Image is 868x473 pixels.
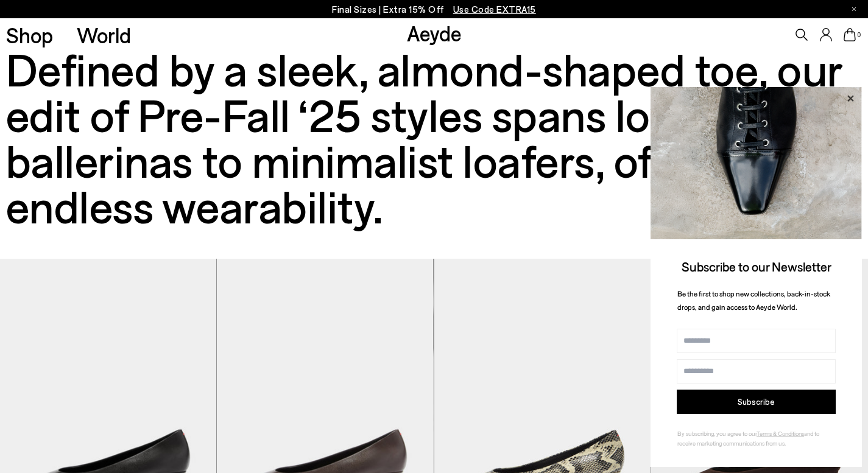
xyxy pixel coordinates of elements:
[6,46,862,228] h3: Defined by a sleek, almond-shaped toe, our edit of Pre-Fall ‘25 styles spans low-cut ballerinas t...
[677,289,830,312] span: Be the first to shop new collections, back-in-stock drops, and gain access to Aeyde World.
[407,20,462,46] a: Aeyde
[77,24,131,46] a: World
[677,430,757,437] span: By subscribing, you agree to our
[332,2,536,17] p: Final Sizes | Extra 15% Off
[844,28,856,41] a: 0
[6,24,53,46] a: Shop
[677,390,836,414] button: Subscribe
[757,430,804,437] a: Terms & Conditions
[453,4,536,15] span: Navigate to /collections/ss25-final-sizes
[856,32,862,38] span: 0
[651,87,862,239] img: ca3f721fb6ff708a270709c41d776025.jpg
[682,259,831,274] span: Subscribe to our Newsletter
